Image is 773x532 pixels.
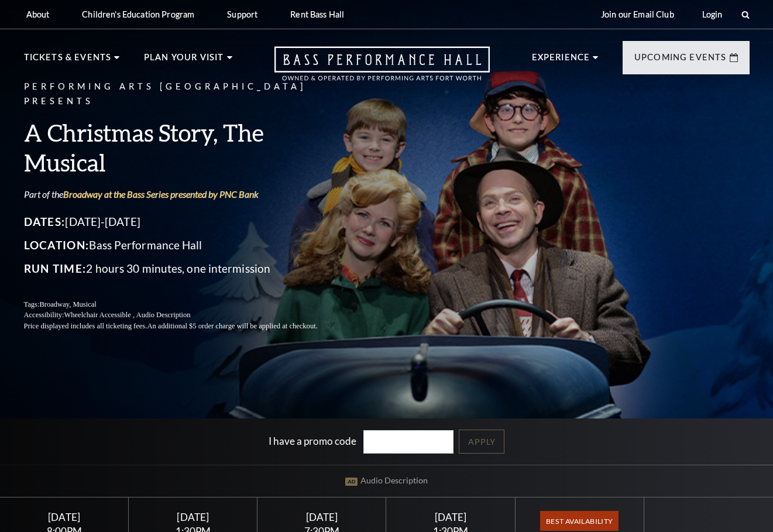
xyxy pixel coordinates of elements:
p: Bass Performance Hall [24,236,346,255]
div: [DATE] [272,511,372,523]
p: Experience [532,50,590,71]
h3: A Christmas Story, The Musical [24,118,346,177]
p: Support [227,9,257,19]
p: Plan Your Visit [144,50,224,71]
span: Best Availability [540,511,618,531]
p: [DATE]-[DATE] [24,212,346,231]
span: An additional $5 order charge will be applied at checkout. [147,322,317,330]
p: About [26,9,50,19]
p: Children's Education Program [82,9,194,19]
p: Tags: [24,299,346,310]
p: Part of the [24,188,346,201]
a: Broadway at the Bass Series presented by PNC Bank [63,188,259,200]
p: Performing Arts [GEOGRAPHIC_DATA] Presents [24,80,346,109]
p: 2 hours 30 minutes, one intermission [24,259,346,278]
p: Accessibility: [24,310,346,321]
p: Tickets & Events [24,50,112,71]
div: [DATE] [14,511,115,523]
span: Dates: [24,215,66,228]
span: Run Time: [24,262,87,275]
span: Location: [24,238,90,252]
span: Wheelchair Accessible , Audio Description [64,311,190,319]
p: Price displayed includes all ticketing fees. [24,321,346,332]
label: I have a promo code [269,434,356,447]
span: Broadway, Musical [39,300,96,308]
div: [DATE] [143,511,243,523]
div: [DATE] [400,511,501,523]
p: Rent Bass Hall [290,9,344,19]
p: Upcoming Events [634,50,727,71]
